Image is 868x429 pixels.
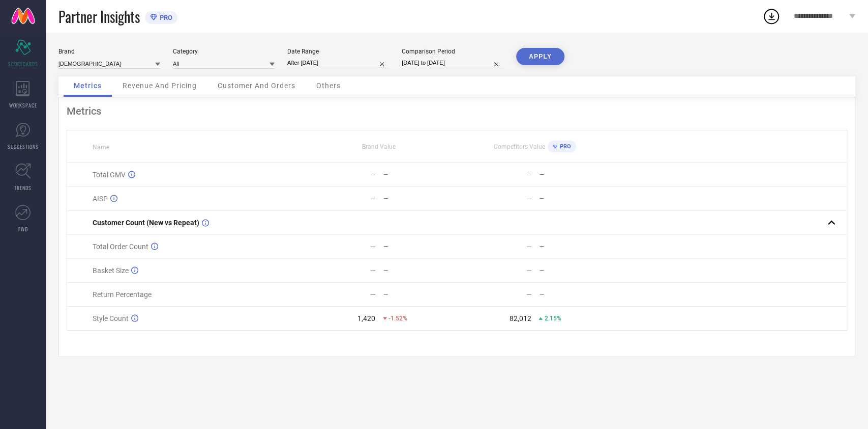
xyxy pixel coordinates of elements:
div: — [383,243,457,250]
span: Customer Count (New vs Repeat) [93,219,199,227]
span: Brand Value [362,143,396,150]
span: Total Order Count [93,243,148,251]
div: Metrics [67,105,847,117]
div: — [370,243,376,251]
span: Return Percentage [93,290,152,299]
div: — [526,195,531,203]
div: Category [173,48,275,55]
div: Brand [58,48,160,55]
div: — [539,291,612,298]
div: — [539,267,612,274]
div: Open download list [762,7,781,25]
span: AISP [93,195,108,203]
div: — [370,266,376,275]
span: SUGGESTIONS [8,143,39,150]
div: — [526,171,531,179]
button: APPLY [516,48,564,65]
span: Basket Size [93,266,129,275]
div: — [383,195,457,202]
div: — [526,266,531,275]
div: — [370,290,376,299]
span: Others [316,82,341,90]
span: WORKSPACE [9,101,37,109]
span: -1.52% [388,315,407,322]
span: PRO [557,143,571,150]
span: FWD [18,225,28,233]
div: — [383,267,457,274]
span: 2.15% [544,315,561,322]
div: — [539,243,612,250]
div: — [539,171,612,178]
span: PRO [157,14,172,21]
span: TRENDS [14,184,32,192]
input: Select date range [287,58,389,68]
span: SCORECARDS [8,60,38,68]
div: — [370,195,376,203]
span: Name [93,144,109,151]
div: Date Range [287,48,389,55]
div: — [526,290,531,299]
div: — [370,171,376,179]
input: Select comparison period [402,58,503,68]
div: Comparison Period [402,48,503,55]
div: — [539,195,612,202]
span: Customer And Orders [218,82,295,90]
span: Competitors Value [494,143,545,150]
span: Partner Insights [58,6,140,27]
div: 1,420 [357,314,375,323]
span: Metrics [74,82,102,90]
span: Total GMV [93,171,126,179]
div: — [526,243,531,251]
div: — [383,171,457,178]
span: Style Count [93,314,129,323]
div: 82,012 [509,314,531,323]
div: — [383,291,457,298]
span: Revenue And Pricing [123,82,197,90]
